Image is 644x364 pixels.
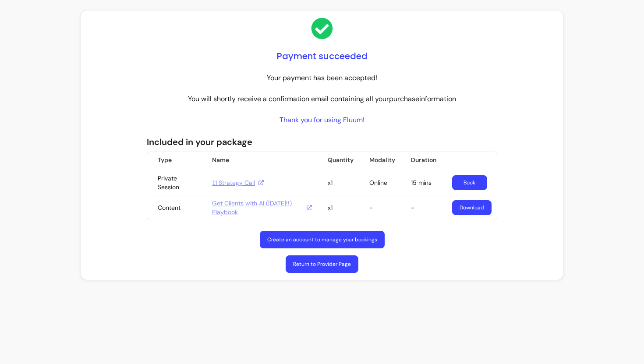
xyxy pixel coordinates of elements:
h1: Payment succeeded [277,50,368,62]
p: Included in your package [147,136,497,148]
a: Get Clients with AI ([DATE]!!) Playbook [212,199,312,216]
span: Online [369,179,387,187]
span: x1 [328,179,333,187]
span: x1 [328,204,333,212]
th: Type [147,152,202,168]
p: You will shortly receive a confirmation email containing all your purchase information [188,94,456,104]
a: Download [452,200,492,215]
p: Your payment has been accepted! [267,73,377,83]
th: Quantity [317,152,359,168]
p: Thank you for using Fluum! [280,115,364,125]
th: Name [202,152,317,168]
a: Create an account to manage your bookings [260,231,385,248]
a: Book [452,175,487,190]
a: Return to Provider Page [286,255,358,273]
span: Content [158,204,180,212]
th: Duration [400,152,442,168]
th: Modality [359,152,400,168]
span: - [369,204,373,212]
span: 15 mins [411,179,432,187]
a: 1:1 Strategy Call [212,178,264,187]
span: Private Session [158,174,179,191]
span: - [411,204,414,212]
